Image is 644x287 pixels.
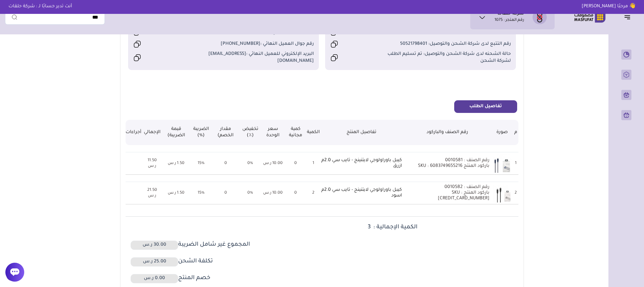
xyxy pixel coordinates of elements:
h5: خصم المنتج [131,274,210,283]
p: باركود المنتج SKU : [CREDIT_CARD_NUMBER] [405,190,489,202]
td: 1 [307,152,320,175]
span: رقم جوال العميل النهائي : [178,41,314,48]
th: رقم الصنف والباركود [404,120,491,145]
p: رقم الصنف : 0010581 [405,158,489,163]
th: الضريبة (%) [190,120,213,145]
p: رقم الصنف : 0010582 [405,184,489,190]
td: 1 [513,152,518,175]
span: [PHONE_NUMBER] [221,42,260,47]
th: تفاصيل المنتج [320,120,404,145]
p: باركود المنتج SKU : 6083749655216 [405,163,489,169]
h1: شركة حلقات [497,11,524,17]
h5: الكمية الإجمالية : [326,222,417,233]
th: سعر الوحدة [262,120,284,145]
th: مقدار الخصم) [212,120,239,145]
span: 3 [326,222,373,233]
img: Logo [570,11,610,23]
span: 25.00 ر.س [131,257,178,266]
td: 11.50 ر.س [141,152,162,175]
th: تخفيض (٪) [239,120,262,145]
td: 0% [239,152,262,175]
span: 0.00 ر.س [131,274,178,283]
button: تفاصيل الطلب [454,100,517,113]
td: 0 [285,182,307,204]
span: رقم التتبع لدى شركة الشحن والتوصيل: 50521798401 [375,41,511,48]
th: كمية مجانية [285,120,307,145]
th: أجراءات [126,120,141,145]
span: حالة الشحنه لدى شركة الشحن والتوصيل: تم تسليم الطلب لشركة الشحن [375,51,511,65]
img: Image Description [493,184,511,202]
a: كيبل باوراولوجي لايتنينج - تايب سي 2.0م ازرق [321,158,402,169]
th: الإجمالي [141,120,162,145]
th: م [513,120,518,145]
td: 2 [513,182,518,204]
td: 1.50 ر.س [163,182,190,204]
p: 👋 مرحبًا [PERSON_NAME] [577,3,640,10]
td: 15% [190,152,213,175]
td: 10.00 ر.س [262,152,284,175]
th: الكمية [307,120,320,145]
span: 30.00 ر.س [131,241,178,250]
td: 2 [307,182,320,204]
td: 10.00 ر.س [262,182,284,204]
img: شركة حلقات [533,10,547,24]
img: Image Description [493,154,511,173]
td: 21.50 ر.س [141,182,162,204]
a: كيبل باوراولوجي لايتنينج - تايب سي 2.0م اسود [321,187,402,199]
td: 0% [239,182,262,204]
td: 15% [190,182,213,204]
p: أنت تدير حسابًا لـ : شركة حلقات [4,3,77,10]
h5: تكلفة الشحن [131,257,213,266]
td: 0 [285,152,307,175]
span: البريد الإلكتروني للعميل النهائي : [EMAIL_ADDRESS][DOMAIN_NAME] [178,51,314,65]
h5: المجموع غير شامل الضريبة [131,241,250,250]
td: 1.50 ر.س [163,152,190,175]
th: صورة [491,120,513,145]
th: قيمة الضريبة) [163,120,190,145]
td: 0 [212,182,239,204]
p: رقم المتجر : 1075 [494,17,524,24]
td: 0 [212,152,239,175]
